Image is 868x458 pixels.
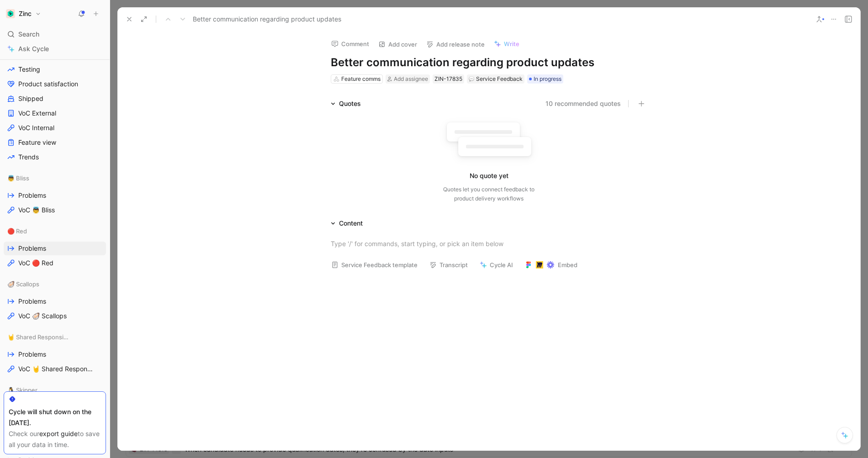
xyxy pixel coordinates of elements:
a: VoC Internal [4,121,106,135]
div: Service Feedback [469,74,523,84]
div: 🦪 ScallopsProblemsVoC 🦪 Scallops [4,277,106,323]
span: VoC 🤘 Shared Responsibility [18,364,95,374]
div: 🔴 RedProblemsVoC 🔴 Red [4,224,106,270]
span: VoC 👼 Bliss [18,205,55,215]
a: Problems [4,295,106,308]
div: In progress [527,74,563,84]
a: Feature view [4,136,106,149]
a: Testing [4,63,106,76]
div: No quote yet [470,170,508,181]
span: Feature view [18,138,56,147]
span: Shipped [18,94,43,103]
span: Trends [18,153,39,162]
button: Embed [521,258,582,271]
div: 🐧 SkipperProblemsVoC 🐧 Skipper [4,383,106,429]
button: ZincZinc [4,7,43,20]
span: Add assignee [394,75,428,82]
a: VoC 🦪 Scallops [4,309,106,323]
span: 🔴 Red [7,226,27,236]
button: Comment [327,37,373,50]
a: VoC External [4,106,106,120]
div: 🐧 Skipper [4,383,106,397]
button: 10 recommended quotes [545,98,621,109]
span: Problems [18,350,46,359]
div: 💬Service Feedback [467,74,524,84]
img: Zinc [6,9,15,18]
a: VoC 🔴 Red [4,256,106,270]
div: Cycle will shut down on the [DATE]. [9,406,101,428]
button: Transcript [425,258,472,271]
div: Search [4,27,106,41]
div: Content [327,218,366,229]
button: Add cover [374,38,421,51]
span: Problems [18,244,46,253]
a: Shipped [4,92,106,105]
span: Product satisfaction [18,79,78,89]
div: ZIN-17835 [434,74,462,84]
div: DashboardsFeedback LoopTestingProduct satisfactionShippedVoC ExternalVoC InternalFeature viewTrends [4,31,106,164]
div: Quotes let you connect feedback to product delivery workflows [443,185,535,203]
span: Ask Cycle [18,43,49,54]
div: 🤘 Shared Responsibility [4,330,106,344]
span: VoC 🦪 Scallops [18,311,67,321]
span: 🦪 Scallops [7,279,39,289]
a: Trends [4,150,106,164]
a: Product satisfaction [4,77,106,91]
div: 🤘 Shared ResponsibilityProblemsVoC 🤘 Shared Responsibility [4,330,106,376]
span: Search [18,29,39,40]
span: Problems [18,191,46,200]
div: Quotes [339,98,361,109]
a: VoC 🤘 Shared Responsibility [4,362,106,376]
h1: Better communication regarding product updates [331,55,647,70]
div: 🦪 Scallops [4,277,106,291]
a: export guide [39,430,78,437]
span: Write [504,40,519,48]
span: 🤘 Shared Responsibility [7,332,69,342]
div: 👼 BlissProblemsVoC 👼 Bliss [4,171,106,217]
span: 👼 Bliss [7,174,29,183]
span: Better communication regarding product updates [193,14,341,25]
span: VoC External [18,109,56,118]
a: Problems [4,347,106,361]
span: Problems [18,297,46,306]
span: In progress [534,74,561,84]
button: Add release note [422,38,489,51]
div: 👼 Bliss [4,171,106,185]
button: Write [490,37,524,50]
button: Cycle AI [476,258,517,271]
div: Feature comms [341,74,381,84]
span: VoC 🔴 Red [18,258,53,268]
span: Testing [18,65,40,74]
button: Service Feedback template [327,258,422,271]
img: 💬 [469,76,474,82]
div: Content [339,218,363,229]
div: Quotes [327,98,365,109]
div: Check our to save all your data in time. [9,428,101,450]
h1: Zinc [19,10,32,18]
a: VoC 👼 Bliss [4,203,106,217]
a: Ask Cycle [4,42,106,56]
a: Problems [4,242,106,255]
span: VoC Internal [18,123,54,132]
a: Problems [4,189,106,202]
span: 🐧 Skipper [7,385,37,395]
div: 🔴 Red [4,224,106,238]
